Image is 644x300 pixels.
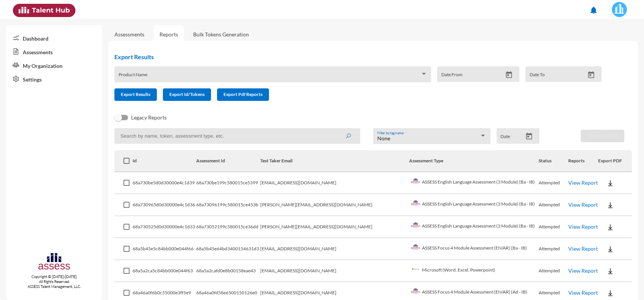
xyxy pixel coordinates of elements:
span: Download PDF [587,133,618,138]
td: [EMAIL_ADDRESS][DOMAIN_NAME] [260,260,410,282]
td: Attempted [539,172,568,194]
span: Export Results [121,91,150,97]
span: None [377,135,390,141]
td: 68a5a2cafd0e8b00158eae43 [196,260,260,282]
td: 68a5b45e64bd3400154631d3 [196,238,260,260]
td: [PERSON_NAME][EMAIL_ADDRESS][DOMAIN_NAME] [260,216,410,238]
button: Export Id/Tokens [163,88,211,101]
td: 68a730965d0d30000e4c1d36 [133,194,196,216]
a: View Report [568,289,598,296]
td: Attempted [539,194,568,216]
td: 68a5b45e5c84bb000e044f66 [133,238,196,260]
a: View Report [568,201,598,208]
a: View Report [568,223,598,230]
td: [EMAIL_ADDRESS][DOMAIN_NAME] [260,172,410,194]
th: Id [133,150,196,172]
th: Status [539,150,568,172]
button: Open calendar [502,71,516,79]
button: Export Results [114,88,157,101]
td: [PERSON_NAME][EMAIL_ADDRESS][DOMAIN_NAME] [260,194,410,216]
button: Open calendar [522,132,536,140]
a: Bulk Tokens Generation [187,25,255,44]
td: ASSESS English Language Assessment (3 Module) (Ba - IB) [409,172,539,194]
button: Export Pdf Reports [217,88,269,101]
a: Settings [6,72,102,86]
a: View Report [568,245,598,252]
td: 68a730be199c580015ce5399 [196,172,260,194]
a: View Report [568,267,598,274]
span: Export Pdf Reports [224,91,263,97]
a: Assessments [114,31,144,38]
td: ASSESS English Language Assessment (3 Module) (Ba - IB) [409,216,539,238]
td: 68a730be5d0d30000e4c1d39 [133,172,196,194]
a: View Report [568,179,598,186]
th: Test Taker Email [260,150,410,172]
input: Search by name, token, assessment type, etc. [114,128,360,144]
img: assesscompany-logo.png [38,252,71,273]
mat-icon: notifications [589,6,598,15]
td: ASSESS English Language Assessment (3 Module) (Ba - IB) [409,194,539,216]
td: 68a730525d0d30000e4c1d33 [133,216,196,238]
td: 68a5a2ca5c84bb000e044f63 [133,260,196,282]
a: Reports [153,25,184,44]
td: 68a73052199c580015ce36dd [196,216,260,238]
button: Download PDF [581,130,624,142]
span: Legacy Reports [131,113,167,122]
td: Attempted [539,260,568,282]
button: Open calendar [585,71,598,79]
span: Export Id/Tokens [169,91,205,97]
td: Attempted [539,216,568,238]
th: Assessment Type [409,150,539,172]
td: [EMAIL_ADDRESS][DOMAIN_NAME] [260,238,410,260]
td: 68a73096199c580015ce453b [196,194,260,216]
a: Assessments [6,45,102,58]
th: Reports [568,150,598,172]
td: Attempted [539,238,568,260]
td: ASSESS Focus 4 Module Assessment (EN/AR) (Ba - IB) [409,238,539,260]
p: Copyright © [DATE]-[DATE]. All Rights Reserved. ASSESS Talent Management, LLC. [6,274,102,289]
a: My Organization [6,58,102,72]
td: Microsoft (Word, Excel, Powerpoint) [409,260,539,282]
th: Export PDF [598,150,632,172]
a: Dashboard [6,31,102,45]
th: Assessment Id [196,150,260,172]
h2: Export Results [114,53,608,60]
